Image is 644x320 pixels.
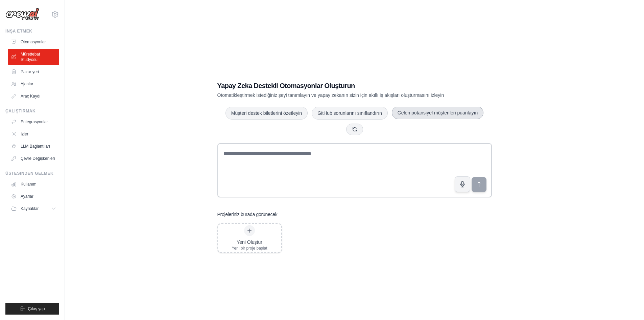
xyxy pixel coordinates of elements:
[5,171,53,176] font: Üstesinden gelmek
[28,306,45,311] font: Çıkış yap
[237,239,262,245] font: Yeni Oluştur
[5,29,32,34] font: İnşa etmek
[8,66,59,77] a: Pazar yeri
[8,129,59,140] a: İzler
[8,203,59,214] button: Kaynaklar
[225,107,308,120] button: Müşteri destek biletlerini özetleyin
[455,176,470,192] button: Otomasyon fikrinizi konuşmak için tıklayın
[8,79,59,89] a: Ajanlar
[232,246,267,251] font: Yeni bir proje başlat
[392,106,483,119] button: Gelen potansiyel müşterileri puanlayın
[21,52,40,62] font: Mürettebat Stüdyosu
[217,92,444,98] font: Otomatikleştirmek istediğiniz şeyi tanımlayın ve yapay zekanın sizin için akıllı iş akışları oluş...
[398,110,478,115] font: Gelen potansiyel müşterileri puanlayın
[8,179,59,190] a: Kullanım
[610,287,644,320] div: Sohbet Aracı
[21,40,46,44] font: Otomasyonlar
[21,206,39,211] font: Kaynaklar
[217,212,278,217] font: Projeleriniz burada görünecek
[231,110,302,116] font: Müşteri destek biletlerini özetleyin
[8,49,59,65] a: Mürettebat Stüdyosu
[610,287,644,320] iframe: Sohbet Widget'ı
[8,37,59,47] a: Otomasyonlar
[346,124,363,135] button: Yeni öneriler alın
[21,69,39,74] font: Pazar yeri
[8,153,59,164] a: Çevre Değişkenleri
[5,303,59,315] button: Çıkış yap
[312,107,388,120] button: GitHub sorunlarını sınıflandırın
[8,91,59,102] a: Araç Kaydı
[21,156,55,161] font: Çevre Değişkenleri
[21,144,50,149] font: LLM Bağlantıları
[21,94,41,99] font: Araç Kaydı
[317,110,382,116] font: GitHub sorunlarını sınıflandırın
[21,132,28,136] font: İzler
[217,82,355,89] font: Yapay Zeka Destekli Otomasyonlar Oluşturun
[21,182,37,187] font: Kullanım
[8,116,59,127] a: Entegrasyonlar
[21,120,48,124] font: Entegrasyonlar
[21,82,33,86] font: Ajanlar
[5,109,35,113] font: Çalıştırmak
[21,194,33,199] font: Ayarlar
[8,191,59,202] a: Ayarlar
[8,141,59,152] a: LLM Bağlantıları
[5,8,39,21] img: Logo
